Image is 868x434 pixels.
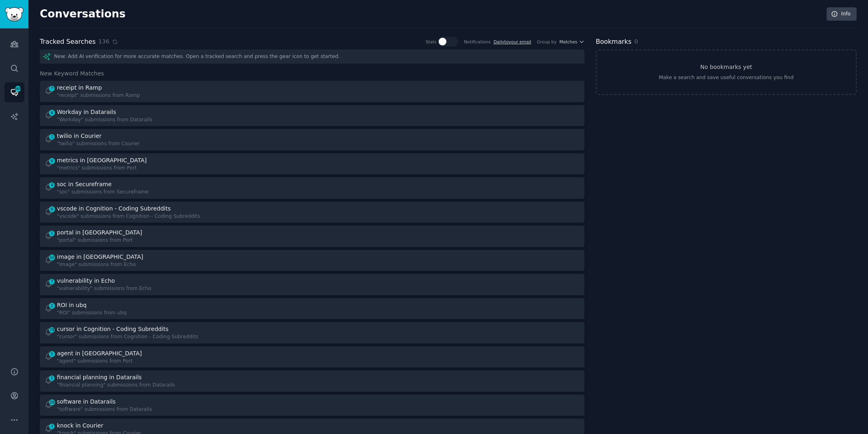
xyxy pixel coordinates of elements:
[40,226,584,247] a: 1portal in [GEOGRAPHIC_DATA]"portal" submissions from Port
[57,406,152,413] div: "software" submissions from Datarails
[48,375,56,381] span: 1
[57,333,198,341] div: "cursor" submissions from Cognition - Coding Subreddits
[48,86,56,91] span: 7
[40,298,584,320] a: 2ROI in ubq"ROI" submissions from ubq
[57,156,147,165] div: metrics in [GEOGRAPHIC_DATA]
[57,301,87,309] div: ROI in ubq
[57,92,140,99] div: "receipt" submissions from Ramp
[659,74,794,82] div: Make a search and save useful conversations you find
[48,303,56,309] span: 2
[40,395,584,416] a: 29software in Datarails"software" submissions from Datarails
[57,309,127,317] div: "ROI" submissions from ubq
[57,189,149,196] div: "soc" submissions from Secureframe
[57,132,102,140] div: twilio in Courier
[40,322,584,344] a: 78cursor in Cognition - Coding Subreddits"cursor" submissions from Cognition - Coding Subreddits
[48,182,56,188] span: 4
[57,228,142,237] div: portal in [GEOGRAPHIC_DATA]
[57,84,102,92] div: receipt in Ramp
[5,7,24,21] img: GummySearch logo
[700,63,752,71] h3: No bookmarks yet
[57,253,143,261] div: image in [GEOGRAPHIC_DATA]
[57,382,175,389] div: "financial planning" submissions from Datarails
[40,177,584,199] a: 4soc in Secureframe"soc" submissions from Secureframe
[57,277,115,285] div: vulnerability in Echo
[57,261,145,269] div: "image" submissions from Echo
[48,279,56,284] span: 7
[40,346,584,368] a: 5agent in [GEOGRAPHIC_DATA]"agent" submissions from Port
[559,39,584,45] button: Matches
[596,37,632,47] h2: Bookmarks
[48,327,56,333] span: 78
[57,140,140,148] div: "twilio" submissions from Courier
[40,49,584,64] div: New: Add AI verification for more accurate matches. Open a tracked search and press the gear icon...
[48,400,56,405] span: 29
[40,202,584,223] a: 9vscode in Cognition - Coding Subreddits"vscode" submissions from Cognition - Coding Subreddits
[57,325,169,333] div: cursor in Cognition - Coding Subreddits
[57,204,171,213] div: vscode in Cognition - Coding Subreddits
[48,134,56,140] span: 1
[464,39,491,45] div: Notifications
[57,108,116,116] div: Workday in Datarails
[48,158,56,164] span: 9
[48,255,56,260] span: 10
[634,38,638,45] span: 0
[40,153,584,175] a: 9metrics in [GEOGRAPHIC_DATA]"metrics" submissions from Port
[40,69,104,78] span: New Keyword Matches
[426,39,437,45] div: Stats
[57,237,144,244] div: "portal" submissions from Port
[40,105,584,127] a: 4Workday in Datarails"Workday" submissions from Datarails
[827,7,857,21] a: Info
[57,285,152,292] div: "vulnerability" submissions from Echo
[57,180,112,189] div: soc in Secureframe
[4,82,24,102] a: 368
[40,129,584,150] a: 1twilio in Courier"twilio" submissions from Courier
[57,421,103,430] div: knock in Courier
[40,8,126,21] h2: Conversations
[57,116,152,124] div: "Workday" submissions from Datarails
[48,230,56,236] span: 1
[57,358,143,365] div: "agent" submissions from Port
[48,351,56,357] span: 5
[57,397,116,406] div: software in Datarails
[14,86,22,92] span: 368
[48,110,56,116] span: 4
[40,274,584,295] a: 7vulnerability in Echo"vulnerability" submissions from Echo
[596,49,857,95] a: No bookmarks yetMake a search and save useful conversations you find
[57,213,200,220] div: "vscode" submissions from Cognition - Coding Subreddits
[494,39,531,44] a: Dailytoyour email
[40,37,95,47] h2: Tracked Searches
[57,165,148,172] div: "metrics" submissions from Port
[40,370,584,392] a: 1financial planning in Datarails"financial planning" submissions from Datarails
[559,39,577,45] span: Matches
[40,81,584,102] a: 7receipt in Ramp"receipt" submissions from Ramp
[57,349,142,358] div: agent in [GEOGRAPHIC_DATA]
[48,423,56,429] span: 3
[40,250,584,271] a: 10image in [GEOGRAPHIC_DATA]"image" submissions from Echo
[57,373,142,382] div: financial planning in Datarails
[537,39,556,45] div: Group by
[48,206,56,212] span: 9
[98,37,109,46] span: 136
